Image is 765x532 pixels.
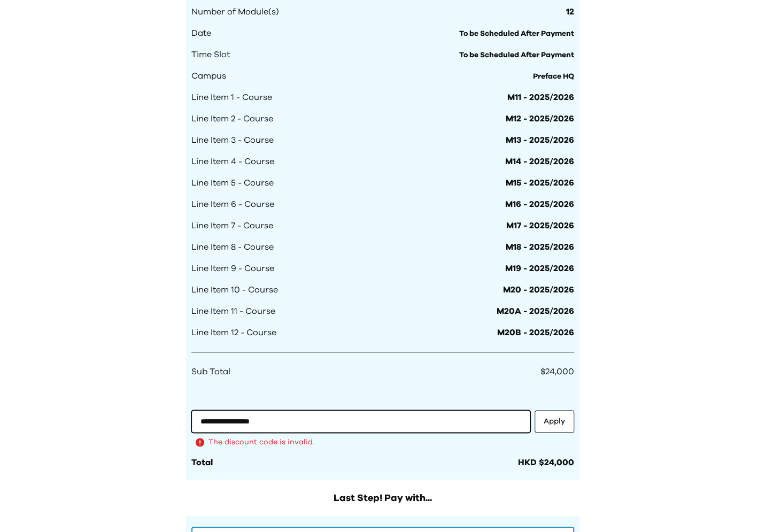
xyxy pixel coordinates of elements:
[505,198,574,211] span: M16 - 2025/2026
[505,262,574,275] span: M19 - 2025/2026
[507,91,574,104] span: M11 - 2025/2026
[191,458,213,467] span: Total
[191,112,273,125] span: Line Item 2 - Course
[506,112,574,125] span: M12 - 2025/2026
[191,155,274,168] span: Line Item 4 - Course
[191,176,274,189] span: Line Item 5 - Course
[540,367,574,376] span: $24,000
[191,326,276,339] span: Line Item 12 - Course
[506,241,574,253] span: M18 - 2025/2026
[186,490,579,505] h2: Last Step! Pay with...
[191,198,274,211] span: Line Item 6 - Course
[503,283,574,296] span: M20 - 2025/2026
[506,176,574,189] span: M15 - 2025/2026
[191,134,274,147] span: Line Item 3 - Course
[566,5,574,18] span: 12
[191,262,274,275] span: Line Item 9 - Course
[191,48,230,61] span: Time Slot
[191,70,226,82] span: Campus
[191,365,230,378] span: Sub Total
[506,134,574,147] span: M13 - 2025/2026
[191,5,279,18] span: Number of Module(s)
[459,30,574,37] span: To be Scheduled After Payment
[497,305,574,318] span: M20A - 2025/2026
[191,27,211,40] span: Date
[506,219,574,232] span: M17 - 2025/2026
[459,51,574,59] span: To be Scheduled After Payment
[518,456,574,469] div: HKD $24,000
[208,437,314,448] span: The discount code is invalid.
[191,305,275,318] span: Line Item 11 - Course
[191,219,273,232] span: Line Item 7 - Course
[497,326,574,339] span: M20B - 2025/2026
[535,410,574,433] button: Apply
[533,73,574,80] span: Preface HQ
[191,91,272,104] span: Line Item 1 - Course
[505,155,574,168] span: M14 - 2025/2026
[191,241,274,253] span: Line Item 8 - Course
[191,283,278,296] span: Line Item 10 - Course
